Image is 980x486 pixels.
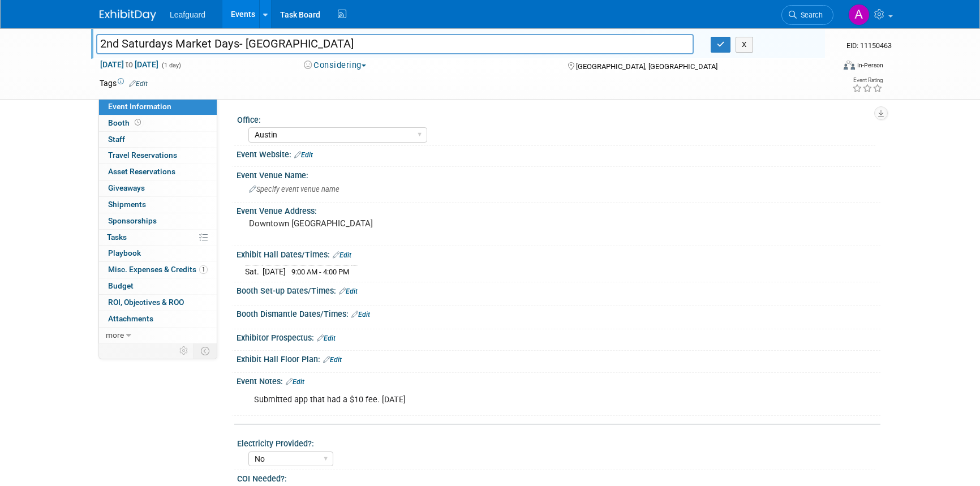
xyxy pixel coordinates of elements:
span: Event Information [108,102,171,111]
div: Exhibit Hall Floor Plan: [237,351,880,365]
a: Edit [286,378,304,386]
div: Exhibitor Prospectus: [237,329,880,344]
div: Event Venue Name: [237,167,880,181]
div: In-Person [857,61,883,70]
a: Asset Reservations [99,164,217,180]
a: Budget [99,278,217,294]
a: Edit [323,356,342,364]
a: Edit [351,311,370,319]
a: Edit [333,251,351,259]
span: Search [797,11,823,19]
span: Event ID: 11150463 [846,41,892,50]
img: Format-Inperson.png [844,61,855,70]
a: Booth [99,115,217,131]
span: 1 [199,265,208,274]
div: Event Venue Address: [237,203,880,217]
span: (1 day) [161,62,181,69]
span: Specify event venue name [249,185,339,193]
span: Sponsorships [108,216,157,225]
div: Booth Set-up Dates/Times: [237,282,880,297]
span: Asset Reservations [108,167,175,176]
div: Electricity Provided?: [237,435,875,449]
td: Sat. [245,265,263,277]
img: ExhibitDay [100,10,156,21]
span: Travel Reservations [108,150,177,160]
img: Arlene Duncan [848,4,870,25]
span: Playbook [108,248,141,257]
span: [GEOGRAPHIC_DATA], [GEOGRAPHIC_DATA] [576,62,717,71]
a: Misc. Expenses & Credits1 [99,262,217,278]
span: to [124,60,135,69]
span: Leafguard [170,10,205,19]
div: Exhibit Hall Dates/Times: [237,246,880,261]
span: Misc. Expenses & Credits [108,265,208,274]
div: Event Format [767,59,883,76]
span: Budget [108,281,134,290]
span: Booth [108,118,143,127]
span: Giveaways [108,183,145,192]
span: Booth not reserved yet [132,118,143,127]
div: Submitted app that had a $10 fee. [DATE] [246,389,756,411]
span: Staff [108,135,125,144]
a: Giveaways [99,180,217,196]
a: Edit [129,80,148,88]
div: Office: [237,111,875,126]
span: Tasks [107,233,127,242]
a: Edit [294,151,313,159]
div: Event Website: [237,146,880,161]
a: more [99,328,217,343]
a: Travel Reservations [99,148,217,164]
button: X [736,37,753,53]
a: Edit [317,334,336,342]
a: Search [781,5,833,25]
a: Tasks [99,230,217,246]
a: Edit [339,287,358,295]
a: Sponsorships [99,213,217,229]
span: 9:00 AM - 4:00 PM [291,268,349,276]
div: Booth Dismantle Dates/Times: [237,306,880,320]
td: Personalize Event Tab Strip [174,343,194,358]
div: Event Notes: [237,373,880,388]
span: Attachments [108,314,153,323]
a: Staff [99,132,217,148]
span: more [106,330,124,339]
td: Toggle Event Tabs [194,343,217,358]
pre: Downtown [GEOGRAPHIC_DATA] [249,218,492,229]
div: Event Rating [852,78,883,83]
button: Considering [300,59,371,71]
td: [DATE] [263,265,286,277]
a: Shipments [99,197,217,213]
a: Event Information [99,99,217,115]
span: Shipments [108,200,146,209]
a: Attachments [99,311,217,327]
td: Tags [100,78,148,89]
span: [DATE] [DATE] [100,59,159,70]
a: Playbook [99,246,217,261]
div: COI Needed?: [237,470,875,484]
a: ROI, Objectives & ROO [99,295,217,311]
span: ROI, Objectives & ROO [108,298,184,307]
